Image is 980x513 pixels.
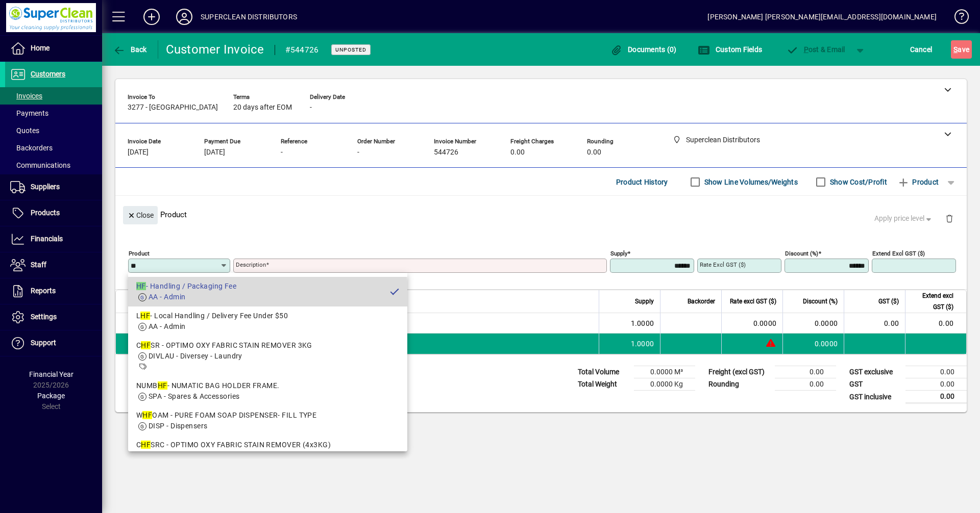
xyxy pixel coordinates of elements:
button: Product History [612,173,672,191]
td: 0.00 [905,366,967,378]
div: 0.0000 [728,318,776,328]
button: Delete [937,206,962,230]
mat-label: Rate excl GST ($) [700,261,746,268]
span: Suppliers [31,183,60,191]
mat-label: Discount (%) [785,250,818,257]
span: Unposted [335,46,366,53]
span: Product History [616,174,668,190]
td: GST exclusive [844,366,905,378]
span: Close [127,207,154,224]
span: Home [31,44,50,52]
span: Package [37,392,65,400]
div: Product [115,196,967,233]
span: - [281,148,283,157]
span: Products [31,209,60,217]
a: Products [5,200,102,226]
a: Backorders [5,139,102,157]
button: Profile [168,8,201,26]
span: Customers [31,70,65,78]
div: SUPERCLEAN DISTRIBUTORS [201,9,297,25]
span: Invoices [10,92,42,100]
div: Customer Invoice [166,41,264,58]
button: Save [951,40,972,59]
td: Freight (excl GST) [703,366,775,378]
a: Support [5,330,102,356]
app-page-header-button: Close [120,210,160,219]
span: Apply price level [874,213,934,224]
button: Add [135,8,168,26]
span: [DATE] [128,148,149,157]
span: Description [223,296,254,307]
td: 0.00 [905,313,966,334]
label: Show Cost/Profit [828,177,887,187]
td: 0.0000 Kg [634,378,695,391]
td: 0.00 [905,378,967,391]
span: Support [31,339,56,347]
a: Quotes [5,122,102,139]
td: 0.00 [775,366,836,378]
span: GST ($) [878,296,899,307]
span: 544726 [434,148,458,157]
span: Rate excl GST ($) [730,296,776,307]
span: Cancel [910,41,933,58]
button: Apply price level [870,210,938,228]
a: Payments [5,105,102,122]
span: 3277 - [GEOGRAPHIC_DATA] [128,104,218,112]
mat-label: Extend excl GST ($) [872,250,925,257]
span: [DATE] [204,148,225,157]
span: S [953,45,958,54]
td: 0.0000 [782,313,844,334]
span: ost & Email [786,45,845,54]
a: Staff [5,252,102,278]
td: 0.00 [905,391,967,403]
span: 1.0000 [631,339,654,349]
mat-label: Description [236,261,266,268]
label: Show Line Volumes/Weights [702,177,798,187]
span: 0.00 [510,148,525,157]
span: Backorder [688,296,715,307]
a: Invoices [5,87,102,105]
mat-label: Supply [610,250,627,257]
a: Communications [5,157,102,174]
span: Financials [31,235,63,243]
span: Quotes [10,126,39,135]
td: Rounding [703,378,775,391]
span: Extend excl GST ($) [912,290,953,313]
span: - [357,148,359,157]
button: Post & Email [781,40,850,59]
app-page-header-button: Back [102,40,158,59]
span: ave [953,41,969,58]
span: Item [155,296,167,307]
button: Custom Fields [695,40,765,59]
button: Documents (0) [608,40,679,59]
span: Discount (%) [803,296,838,307]
span: Custom Fields [698,45,762,54]
span: Staff [31,261,46,269]
button: Back [110,40,150,59]
a: Reports [5,278,102,304]
span: - [310,104,312,112]
span: P [804,45,808,54]
td: GST inclusive [844,391,905,403]
app-page-header-button: Delete [937,214,962,223]
span: Backorders [10,144,53,152]
a: Knowledge Base [947,2,967,35]
span: Communications [10,161,70,169]
div: [PERSON_NAME] [PERSON_NAME][EMAIL_ADDRESS][DOMAIN_NAME] [707,9,937,25]
button: Cancel [908,40,935,59]
td: 0.00 [775,378,836,391]
span: LIVI FOAM SOAP DISPENSER WHITE 1LT [223,318,356,328]
td: Total Volume [573,366,634,378]
td: 0.0000 M³ [634,366,695,378]
span: Payments [10,109,48,117]
span: 1.0000 [631,318,654,328]
span: Superclean Distributors [199,338,211,349]
td: 0.0000 [782,334,844,354]
span: Financial Year [29,370,73,378]
span: 0.00 [587,148,601,157]
td: GST [844,378,905,391]
span: Supply [635,296,654,307]
span: Settings [31,313,57,321]
td: 0.00 [844,313,905,334]
button: Close [123,206,158,224]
